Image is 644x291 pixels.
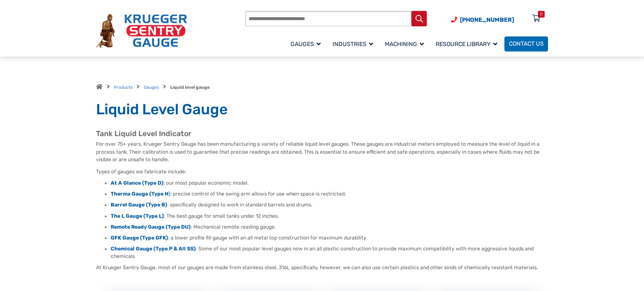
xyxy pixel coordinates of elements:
[96,14,187,47] img: Krueger Sentry Gauge
[460,16,514,23] span: [PHONE_NUMBER]
[451,15,514,24] a: Phone Number (920) 434-8860
[436,41,497,48] span: Resource Library
[332,41,373,48] span: Industries
[111,234,548,242] li: : a lower profile fill gauge with an all metal top construction for maximum durability
[291,41,321,48] span: Gauges
[111,213,548,220] li: : The best gauge for small tanks under 12 inches.
[111,180,548,187] li: : our most popular economic model.
[111,224,191,230] a: Remote Ready Gauge (Type DU)
[111,224,548,231] li: : Mechanical remote reading gauge.
[286,35,328,52] a: Gauges
[111,235,168,241] a: GFK Gauge (Type GFK)
[96,100,548,119] h1: Liquid Level Gauge
[509,41,544,48] span: Contact Us
[96,129,548,139] h2: Tank Liquid Level Indicator
[96,140,548,163] p: For over 75+ years, Krueger Sentry Gauge has been manufacturing a variety of reliable liquid leve...
[431,35,504,52] a: Resource Library
[111,191,169,197] strong: Therma Gauge (Type H
[111,201,548,209] li: : specifically designed to work in standard barrels and drums.
[96,168,548,175] p: Types of gauges we fabricate include:
[328,35,380,52] a: Industries
[111,246,196,252] a: Chemical Gauge (Type P & All SS)
[114,85,132,90] a: Products
[111,180,164,186] a: At A Glance (Type D)
[111,191,548,198] li: : precise control of the swing arm allows for use when space is restricted.
[385,41,424,48] span: Machining
[111,213,164,219] a: The L Gauge (Type L)
[380,35,431,52] a: Machining
[144,85,159,90] a: Gauges
[170,85,210,90] strong: Liquid level gauge
[504,36,548,52] a: Contact Us
[540,11,543,18] div: 0
[96,264,548,271] p: At Krueger Sentry Gauge, most of our gauges are made from stainless steel, 316L specifically, how...
[111,202,167,208] a: Barrel Gauge (Type B)
[111,191,170,197] a: Therma Gauge (Type H)
[111,245,548,260] li: : Some of our most popular level gauges now in an all plastic construction to provide maximum com...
